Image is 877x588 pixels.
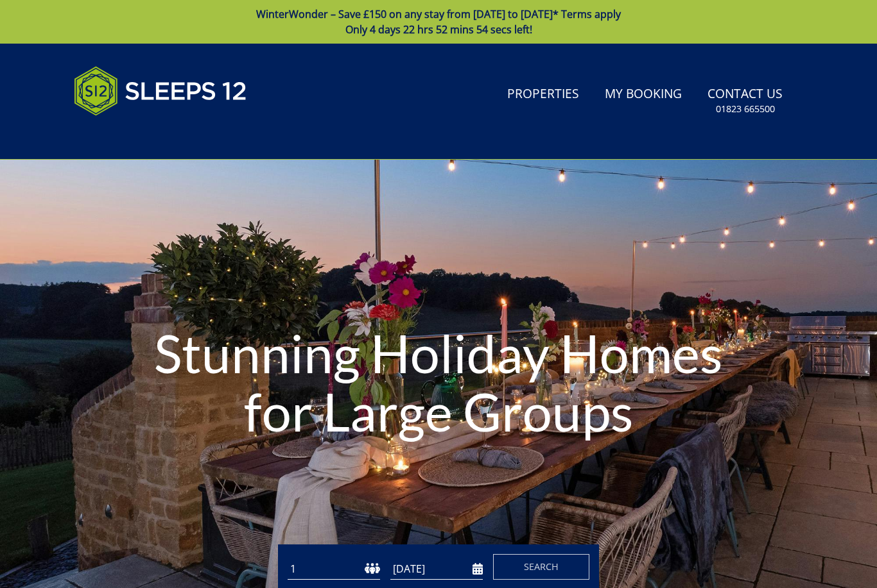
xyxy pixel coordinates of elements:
[74,59,247,123] img: Sleeps 12
[390,559,483,580] input: Arrival Date
[524,560,559,573] span: Search
[67,131,202,142] iframe: Customer reviews powered by Trustpilot
[493,554,589,580] button: Search
[600,80,687,109] a: My Booking
[502,80,584,109] a: Properties
[132,298,745,465] h1: Stunning Holiday Homes for Large Groups
[702,80,788,122] a: Contact Us01823 665500
[716,103,775,115] small: 01823 665500
[345,22,532,37] span: Only 4 days 22 hrs 52 mins 54 secs left!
